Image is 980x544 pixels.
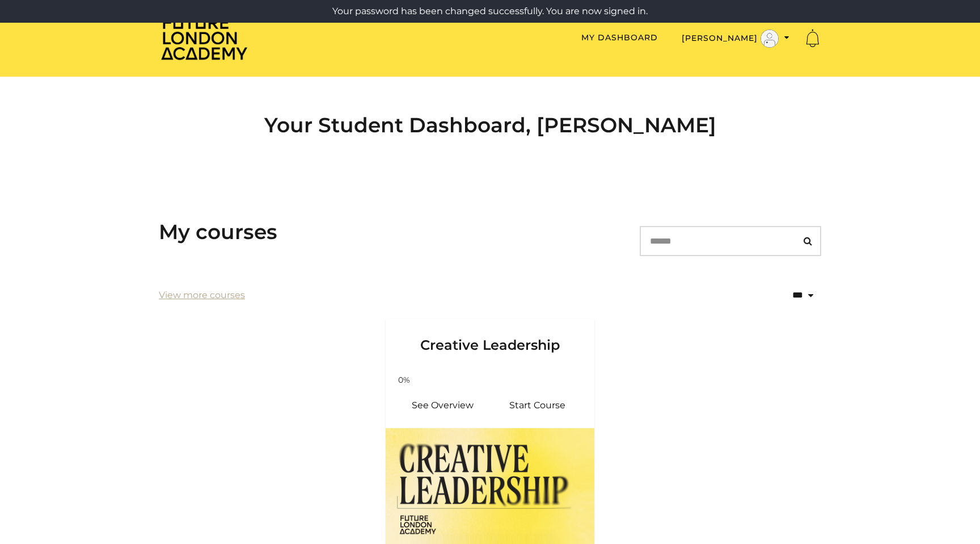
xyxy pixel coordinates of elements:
[159,288,245,302] a: View more courses
[390,374,417,386] span: 0%
[678,29,793,48] button: Toggle menu
[743,281,821,310] select: status
[581,32,658,43] a: My Dashboard
[490,392,585,419] a: Creative Leadership: Resume Course
[395,392,490,419] a: Creative Leadership: See Overview
[159,220,277,244] h3: My courses
[399,319,581,354] h3: Creative Leadership
[159,15,250,61] img: Home Page
[5,5,975,18] p: Your password has been changed successfully. You are now signed in.
[386,319,594,367] a: Creative Leadership
[159,113,821,137] h2: Your Student Dashboard, [PERSON_NAME]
